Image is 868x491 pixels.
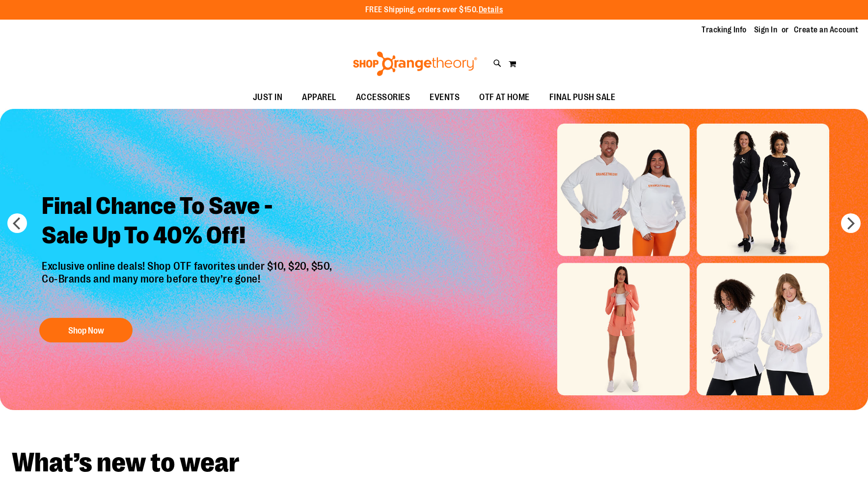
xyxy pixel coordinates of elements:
[346,86,420,109] a: ACCESSORIES
[549,86,616,108] span: FINAL PUSH SALE
[243,86,293,109] a: JUST IN
[420,86,469,109] a: EVENTS
[479,86,530,108] span: OTF AT HOME
[794,25,859,35] a: Create an Account
[34,260,342,308] p: Exclusive online deals! Shop OTF favorites under $10, $20, $50, Co-Brands and many more before th...
[702,25,747,35] a: Tracking Info
[540,86,625,109] a: FINAL PUSH SALE
[292,86,346,109] a: APPAREL
[352,52,479,76] img: Shop Orangetheory
[754,25,778,35] a: Sign In
[12,449,856,476] h2: What’s new to wear
[34,184,342,347] a: Final Chance To Save -Sale Up To 40% Off! Exclusive online deals! Shop OTF favorites under $10, $...
[39,318,133,342] button: Shop Now
[479,5,503,14] a: Details
[430,86,460,108] span: EVENTS
[356,86,410,108] span: ACCESSORIES
[253,86,283,108] span: JUST IN
[34,184,342,260] h2: Final Chance To Save - Sale Up To 40% Off!
[841,213,861,233] button: next
[302,86,336,108] span: APPAREL
[365,4,503,16] p: FREE Shipping, orders over $150.
[7,213,27,233] button: prev
[469,86,540,109] a: OTF AT HOME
